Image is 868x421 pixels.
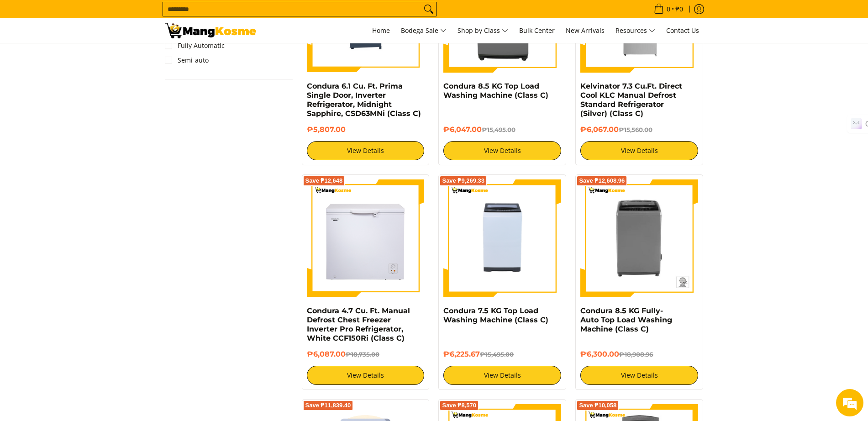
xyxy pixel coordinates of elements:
[480,351,514,358] del: ₱15,495.00
[305,178,343,184] span: Save ₱12,648
[580,125,698,134] h6: ₱6,067.00
[580,350,698,359] h6: ₱6,300.00
[561,18,609,43] a: New Arrivals
[442,403,476,408] span: Save ₱8,570
[615,25,655,37] span: Resources
[265,18,704,43] nav: Main Menu
[5,249,174,281] textarea: Type your message and hit 'Enter'
[674,6,684,12] span: ₱0
[443,366,561,385] a: View Details
[482,126,516,133] del: ₱15,495.00
[307,82,421,118] a: Condura 6.1 Cu. Ft. Prima Single Door, Inverter Refrigerator, Midnight Sapphire, CSD63MNi (Class C)
[443,125,561,134] h6: ₱6,047.00
[443,179,561,297] img: condura-7.5kg-topload-non-inverter-washing-machine-class-c-full-view-mang-kosme
[662,18,704,43] a: Contact Us
[165,38,225,53] a: Fully Automatic
[458,25,508,37] span: Shop by Class
[580,306,672,333] a: Condura 8.5 KG Fully-Auto Top Load Washing Machine (Class C)
[165,53,209,68] a: Semi-auto
[150,5,172,26] div: Minimize live chat window
[580,179,698,297] img: condura-top-load-automatic-washing-machine-8.5-kilos-front-view-mang-kosme
[515,18,559,43] a: Bulk Center
[566,26,605,35] span: New Arrivals
[372,26,390,35] span: Home
[307,141,425,160] a: View Details
[519,26,555,35] span: Bulk Center
[443,141,561,160] a: View Details
[619,126,652,133] del: ₱15,560.00
[307,350,425,359] h6: ₱6,087.00
[346,351,379,358] del: ₱18,735.00
[665,6,672,12] span: 0
[443,82,548,100] a: Condura 8.5 KG Top Load Washing Machine (Class C)
[666,26,699,35] span: Contact Us
[368,18,395,43] a: Home
[579,403,616,408] span: Save ₱10,058
[165,23,256,38] img: Class C Home &amp; Business Appliances: Up to 70% Off l Mang Kosme
[53,115,126,207] span: We're online!
[580,366,698,385] a: View Details
[421,2,436,16] button: Search
[619,351,653,358] del: ₱18,908.96
[442,178,484,184] span: Save ₱9,269.33
[305,403,351,408] span: Save ₱11,839.40
[443,306,548,324] a: Condura 7.5 KG Top Load Washing Machine (Class C)
[47,51,153,63] div: Chat with us now
[307,366,425,385] a: View Details
[651,4,686,14] span: •
[307,179,425,297] img: Condura 4.7 Cu. Ft. Manual Defrost Chest Freezer Inverter Pro Refrigerator, White CCF150Ri (Class C)
[580,141,698,160] a: View Details
[580,82,682,118] a: Kelvinator 7.3 Cu.Ft. Direct Cool KLC Manual Defrost Standard Refrigerator (Silver) (Class C)
[611,18,660,43] a: Resources
[443,350,561,359] h6: ₱6,225.67
[307,125,425,134] h6: ₱5,807.00
[307,306,410,342] a: Condura 4.7 Cu. Ft. Manual Defrost Chest Freezer Inverter Pro Refrigerator, White CCF150Ri (Class C)
[453,18,513,43] a: Shop by Class
[401,25,447,37] span: Bodega Sale
[396,18,451,43] a: Bodega Sale
[579,178,625,184] span: Save ₱12,608.96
